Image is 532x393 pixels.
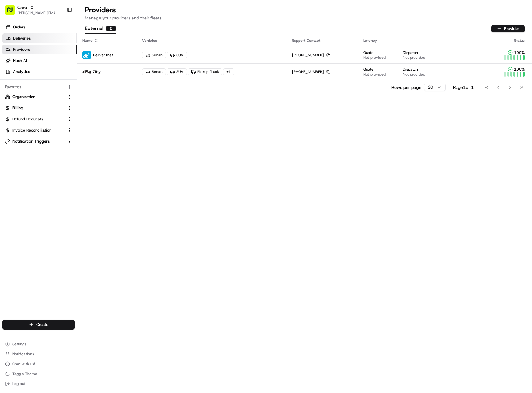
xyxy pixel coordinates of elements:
[59,138,99,145] span: API Documentation
[6,90,16,102] img: Wisdom Oko
[2,340,75,348] button: Settings
[2,103,75,113] button: Billing
[2,350,75,358] button: Notifications
[363,55,386,60] span: Not provided
[106,26,116,31] div: 2
[2,114,75,124] button: Refund Requests
[2,22,77,32] a: Orders
[44,153,75,158] a: Powered byPylon
[12,352,34,356] span: Notifications
[363,50,373,55] span: Quote
[2,33,77,43] a: Deliveries
[12,96,17,101] img: 1736555255976-a54dd68f-1ca7-489b-9aae-adbdc363a1c4
[2,56,77,66] a: Nash AI
[93,69,101,74] span: Zifty
[5,127,65,133] a: Invoice Reconciliation
[142,52,166,58] div: Sedan
[12,94,35,100] span: Organization
[82,38,132,43] div: Name
[19,113,66,118] span: Wisdom [PERSON_NAME]
[71,113,83,118] span: [DATE]
[2,67,77,77] a: Analytics
[403,50,418,55] span: Dispatch
[12,381,25,386] span: Log out
[491,25,525,32] button: Provider
[19,96,66,101] span: Wisdom [PERSON_NAME]
[223,68,234,75] div: + 1
[2,360,75,368] button: Chat with us!
[16,40,102,46] input: Clear
[13,69,30,75] span: Analytics
[5,94,65,100] a: Organization
[12,138,47,145] span: Knowledge Base
[391,84,421,90] p: Rows per page
[13,24,25,30] span: Orders
[6,6,19,19] img: Nash
[13,36,31,41] span: Deliveries
[2,136,75,146] button: Notification Triggers
[6,139,11,144] div: 📗
[188,68,222,75] div: Pickup Truck
[514,67,525,72] span: 100 %
[292,69,330,74] div: [PHONE_NUMBER]
[12,116,43,122] span: Refund Requests
[12,371,37,376] span: Toggle Theme
[403,55,425,60] span: Not provided
[2,82,75,92] div: Favorites
[71,96,83,101] span: [DATE]
[363,38,477,43] div: Latency
[12,342,26,347] span: Settings
[12,127,51,133] span: Invoice Reconciliation
[6,59,17,70] img: 1736555255976-a54dd68f-1ca7-489b-9aae-adbdc363a1c4
[142,38,282,43] div: Vehicles
[28,59,102,65] div: Start new chat
[4,136,50,147] a: 📗Knowledge Base
[67,96,69,101] span: •
[82,51,91,59] img: profile_deliverthat_partner.png
[13,58,27,63] span: Nash AI
[62,153,75,158] span: Pylon
[5,116,65,122] a: Refund Requests
[2,45,77,54] a: Providers
[12,113,17,118] img: 1736555255976-a54dd68f-1ca7-489b-9aae-adbdc363a1c4
[5,139,65,144] a: Notification Triggers
[363,67,373,72] span: Quote
[2,2,64,17] button: Cava[PERSON_NAME][EMAIL_ADDRESS][PERSON_NAME][DOMAIN_NAME]
[5,105,65,111] a: Billing
[292,38,353,43] div: Support Contact
[403,72,425,77] span: Not provided
[17,11,62,15] button: [PERSON_NAME][EMAIL_ADDRESS][PERSON_NAME][DOMAIN_NAME]
[85,5,525,15] h1: Providers
[28,65,85,70] div: We're available if you need us!
[2,125,75,135] button: Invoice Reconciliation
[2,379,75,388] button: Log out
[6,80,40,85] div: Past conversations
[13,47,30,52] span: Providers
[292,53,330,58] div: [PHONE_NUMBER]
[12,361,35,366] span: Chat with us!
[36,322,48,327] span: Create
[403,67,418,72] span: Dispatch
[363,72,386,77] span: Not provided
[142,68,166,75] div: Sedan
[12,105,23,111] span: Billing
[514,50,525,55] span: 100 %
[105,61,113,68] button: Start new chat
[13,59,24,70] img: 8571987876998_91fb9ceb93ad5c398215_72.jpg
[17,4,27,11] button: Cava
[167,52,187,58] div: SUV
[85,15,525,21] p: Manage your providers and their fleets
[50,136,102,147] a: 💻API Documentation
[12,139,50,144] span: Notification Triggers
[2,369,75,378] button: Toggle Theme
[167,68,187,75] div: SUV
[2,320,75,330] button: Create
[6,107,16,119] img: Wisdom Oko
[85,24,116,34] button: External
[453,84,474,90] div: Page 1 of 1
[93,53,113,58] span: DeliverThat
[2,92,75,102] button: Organization
[6,25,113,35] p: Welcome 👋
